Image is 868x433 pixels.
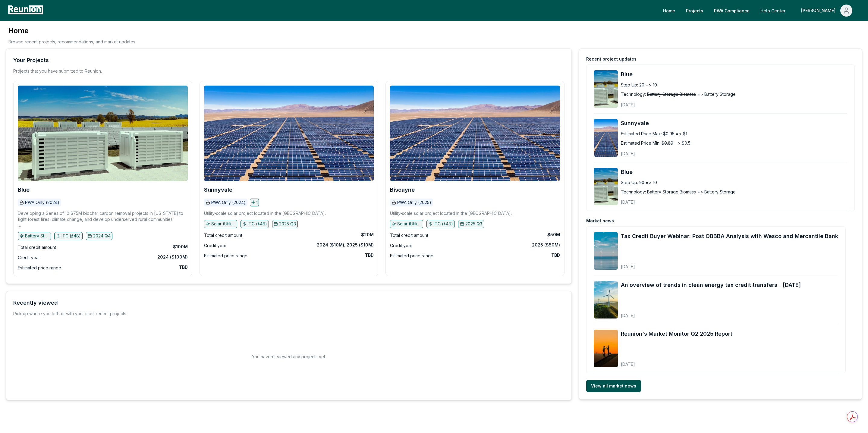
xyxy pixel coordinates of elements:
[621,308,801,318] div: [DATE]
[204,252,247,259] div: Estimated price range
[646,179,657,186] span: => 10
[594,70,618,108] img: Blue
[681,5,708,17] a: Projects
[13,299,58,307] div: Recently viewed
[390,220,423,228] button: Solar (Utility)
[532,242,560,248] div: 2025 ($50M)
[621,168,847,176] a: Blue
[658,5,862,17] nav: Main
[621,119,847,127] a: Sunnyvale
[756,5,790,17] a: Help Center
[211,221,235,227] p: Solar (Utility)
[586,56,637,62] div: Recent project updates
[621,97,719,108] div: [DATE]
[675,140,690,146] span: => $0.5
[25,233,49,239] p: Battery Storage
[663,130,675,137] span: $0.95
[621,146,719,157] div: [DATE]
[397,221,421,227] p: Solar (Utility)
[204,232,242,239] div: Total credit amount
[18,86,188,181] img: Blue
[252,353,326,360] h2: You haven't viewed any projects yet.
[18,254,40,261] div: Credit year
[465,221,482,227] p: 2025 Q3
[61,233,81,239] p: ITC (§48)
[676,130,687,137] span: => $1
[25,199,59,206] p: PWA Only (2024)
[594,330,618,367] img: Reunion's Market Monitor Q2 2025 Report
[709,5,754,17] a: PWA Compliance
[390,210,512,216] p: Utility-scale solar project located in the [GEOGRAPHIC_DATA].
[547,232,560,238] div: $50M
[458,220,484,228] button: 2025 Q3
[621,232,838,240] a: Tax Credit Buyer Webinar: Post OBBBA Analysis with Wesco and Mercantile Bank
[594,281,618,318] img: An overview of trends in clean energy tax credit transfers - August 2025
[621,130,662,137] div: Estimated Price Max:
[662,140,673,146] span: $0.89
[13,68,102,74] p: Projects that you have submitted to Reunion.
[639,82,644,88] span: 20
[647,189,696,195] span: Battery Storage,Biomass
[390,242,412,249] div: Credit year
[204,86,374,181] img: Sunnyvale
[204,187,232,193] b: Sunnyvale
[390,86,560,181] img: Biscayne
[697,189,736,195] span: => Battery Storage
[13,56,49,64] div: Your Projects
[179,264,188,270] div: TBD
[658,5,680,17] a: Home
[272,220,298,228] button: 2025 Q3
[621,357,732,367] div: [DATE]
[621,281,801,289] a: An overview of trends in clean energy tax credit transfers - [DATE]
[621,189,646,195] div: Technology:
[586,380,641,392] a: View all market news
[365,252,374,258] div: TBD
[86,232,112,240] button: 2024 Q4
[621,259,838,270] div: [DATE]
[621,70,847,79] a: Blue
[796,5,857,17] button: [PERSON_NAME]
[434,221,453,227] p: ITC (§48)
[621,195,719,205] div: [DATE]
[646,82,657,88] span: => 10
[390,232,428,239] div: Total credit amount
[594,232,618,270] img: Tax Credit Buyer Webinar: Post OBBBA Analysis with Wesco and Mercantile Bank
[621,179,638,186] div: Step Up:
[621,91,646,97] div: Technology:
[621,82,638,88] div: Step Up:
[93,233,111,239] p: 2024 Q4
[18,187,30,193] a: Blue
[551,252,560,258] div: TBD
[8,39,136,45] p: Browse recent projects, recommendations, and market updates.
[594,168,618,206] img: Blue
[204,242,226,249] div: Credit year
[18,264,61,271] div: Estimated price range
[250,199,259,206] button: 1
[361,232,374,238] div: $20M
[18,244,56,251] div: Total credit amount
[317,242,374,248] div: 2024 ($10M), 2025 ($10M)
[18,187,30,193] b: Blue
[594,119,618,157] img: Sunnyvale
[621,140,660,146] div: Estimated Price Min:
[173,244,188,250] div: $100M
[639,179,644,186] span: 20
[647,91,696,97] span: Battery Storage,Biomass
[397,199,431,206] p: PWA Only (2025)
[248,221,267,227] p: ITC (§48)
[801,5,838,17] div: [PERSON_NAME]
[279,221,296,227] p: 2025 Q3
[621,330,732,338] a: Reunion's Market Monitor Q2 2025 Report
[18,210,188,228] p: Developing a Series of 10 $75M biochar carbon removal projects in [US_STATE] to fight forest fire...
[390,187,415,193] b: Biscayne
